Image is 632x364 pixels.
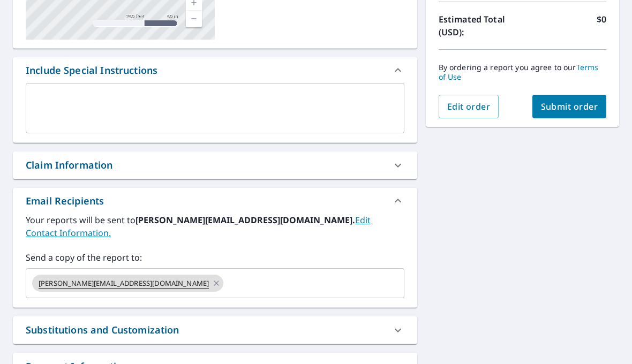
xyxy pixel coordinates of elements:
button: Submit order [532,95,607,118]
div: Claim Information [13,151,417,179]
div: Substitutions and Customization [13,316,417,344]
label: Your reports will be sent to [26,214,404,239]
span: Edit order [447,101,491,112]
label: Send a copy of the report to: [26,251,404,264]
div: Include Special Instructions [13,57,417,83]
span: Submit order [541,101,598,112]
div: Claim Information [26,158,113,172]
p: $0 [597,13,606,39]
div: [PERSON_NAME][EMAIL_ADDRESS][DOMAIN_NAME] [32,275,223,292]
p: Estimated Total (USD): [439,13,523,39]
b: [PERSON_NAME][EMAIL_ADDRESS][DOMAIN_NAME]. [136,214,355,226]
div: Email Recipients [26,194,104,208]
button: Edit order [439,95,499,118]
p: By ordering a report you agree to our [439,63,606,82]
a: Terms of Use [439,62,599,82]
div: Include Special Instructions [26,63,157,78]
div: Substitutions and Customization [26,323,179,337]
a: Current Level 17, Zoom Out [186,11,202,27]
div: Email Recipients [13,188,417,214]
